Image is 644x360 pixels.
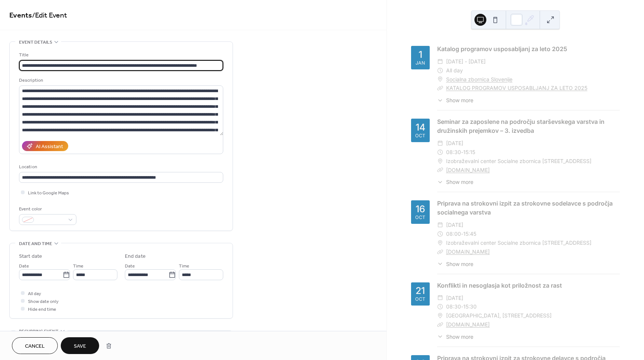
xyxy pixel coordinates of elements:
span: Izobraževalni center Socialne zbornica [STREET_ADDRESS] [446,238,591,247]
div: ​ [437,333,443,341]
div: Description [19,76,222,84]
span: 15:30 [463,302,477,311]
span: Show date only [28,298,59,306]
div: ​ [437,229,443,238]
span: Show more [446,96,473,104]
div: ​ [437,166,443,175]
div: ​ [437,178,443,186]
button: ​Show more [437,260,473,268]
div: Oct [415,215,425,220]
span: 08:30 [446,148,461,157]
button: ​Show more [437,96,473,104]
a: Konflikti in nesoglasja kot priložnost za rast [437,282,562,289]
div: ​ [437,311,443,320]
button: AI Assistant [22,141,68,151]
div: 14 [416,123,425,132]
span: 08:00 [446,229,461,238]
a: Priprava na strokovni izpit za strokovne sodelavce s področja socialnega varstva [437,200,613,216]
span: - [461,229,463,238]
span: / Edit Event [32,8,67,23]
span: Show more [446,178,473,186]
div: ​ [437,139,443,148]
div: 16 [416,204,425,214]
span: [DATE] [446,139,463,148]
a: Seminar za zaposlene na področju starševskega varstva in družinskih prejemkov – 3. izvedba [437,118,604,134]
a: Socialna zbornica Slovenije [446,75,512,84]
div: ​ [437,84,443,93]
div: ​ [437,220,443,229]
span: Hide end time [28,306,56,313]
div: Event color [19,205,75,213]
a: Katalog programov usposabljanj za leto 2025 [437,45,567,53]
button: Save [61,337,99,354]
span: 15:45 [463,229,476,238]
span: Show more [446,333,473,341]
span: 08:30 [446,302,461,311]
div: Location [19,163,222,171]
span: All day [446,66,463,75]
span: Event details [19,38,52,46]
div: Title [19,51,222,59]
span: Link to Google Maps [28,189,69,197]
span: Date and time [19,240,52,248]
span: - [461,302,463,311]
div: ​ [437,294,443,303]
span: Recurring event [19,328,59,335]
span: - [461,148,463,157]
div: ​ [437,148,443,157]
div: ​ [437,320,443,329]
div: Oct [415,134,425,138]
div: ​ [437,302,443,311]
div: 21 [416,286,425,295]
span: [GEOGRAPHIC_DATA], [STREET_ADDRESS] [446,311,552,320]
span: Time [179,262,189,270]
span: Izobraževalni center Socialne zbornica [STREET_ADDRESS] [446,157,591,166]
span: Show more [446,260,473,268]
div: ​ [437,57,443,66]
a: KATALOG PROGRAMOV USPOSABLJANJ ZA LETO 2025 [446,85,587,91]
a: [DOMAIN_NAME] [446,248,490,255]
span: All day [28,290,41,298]
div: Jan [416,61,425,66]
button: ​Show more [437,333,473,341]
span: Time [73,262,83,270]
a: [DOMAIN_NAME] [446,321,490,328]
span: [DATE] [446,294,463,303]
span: Save [74,342,86,350]
div: ​ [437,157,443,166]
div: ​ [437,96,443,104]
div: ​ [437,260,443,268]
span: [DATE] [446,220,463,229]
div: Oct [415,297,425,302]
span: 15:15 [463,148,475,157]
div: ​ [437,75,443,84]
div: 1 [419,50,422,59]
button: ​Show more [437,178,473,186]
span: Cancel [25,342,45,350]
span: Date [19,262,29,270]
div: AI Assistant [36,143,63,151]
div: ​ [437,247,443,256]
div: Start date [19,253,42,260]
span: Date [125,262,135,270]
button: Cancel [12,337,58,354]
div: ​ [437,238,443,247]
span: [DATE] - [DATE] [446,57,486,66]
div: End date [125,253,146,260]
div: ​ [437,66,443,75]
a: [DOMAIN_NAME] [446,167,490,173]
a: Events [9,8,32,23]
